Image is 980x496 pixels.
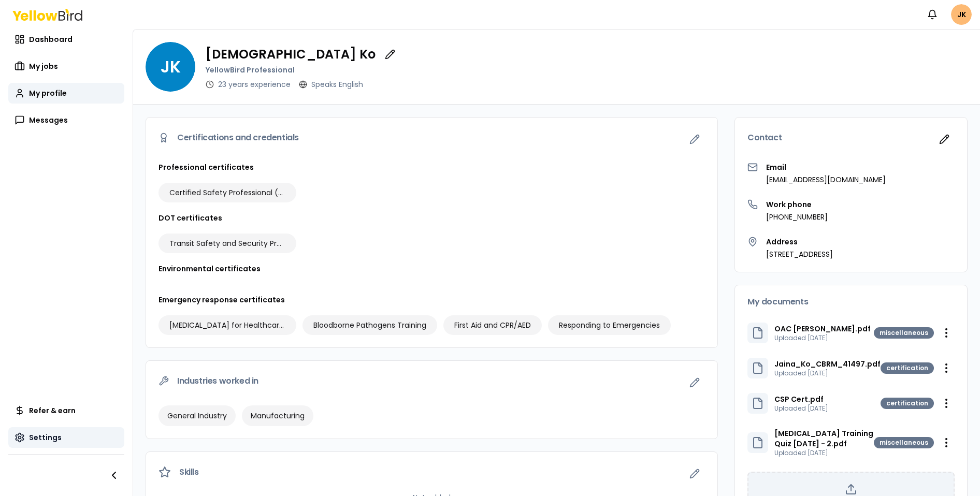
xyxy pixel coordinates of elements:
div: miscellaneous [874,327,934,339]
span: My jobs [29,61,58,71]
h3: Environmental certificates [158,264,705,274]
div: First Aid and CPR/AED [443,315,542,335]
span: Transit Safety and Security Program (TSSP) [169,238,285,249]
span: Settings [29,432,62,443]
span: Bloodborne Pathogens Training [313,320,426,330]
span: JK [951,4,972,25]
a: Messages [8,110,124,130]
h3: Work phone [766,199,828,210]
div: miscellaneous [874,437,934,448]
p: [DEMOGRAPHIC_DATA] Ko [206,48,376,61]
div: certification [881,398,934,409]
a: Settings [8,427,124,448]
p: Uploaded [DATE] [774,334,871,342]
span: [MEDICAL_DATA] for Healthcare Providers [169,320,285,330]
h3: Professional certificates [158,162,705,172]
span: JK [146,42,195,92]
a: My jobs [8,56,124,77]
div: Certified Safety Professional (CSP) [158,183,296,202]
a: Dashboard [8,29,124,50]
p: OAC [PERSON_NAME].pdf [774,324,871,334]
h3: Address [766,237,833,247]
span: Certifications and credentials [177,134,299,142]
h3: Email [766,162,886,172]
span: Contact [747,134,782,142]
span: My profile [29,88,67,98]
div: Transit Safety and Security Program (TSSP) [158,234,296,253]
span: My documents [747,298,808,306]
h3: Emergency response certificates [158,295,705,305]
a: Refer & earn [8,400,124,421]
div: Responding to Emergencies [548,315,671,335]
p: Jaina_Ko_CBRM_41497.pdf [774,359,881,369]
p: Speaks English [311,79,363,90]
p: CSP Cert.pdf [774,394,828,404]
p: [STREET_ADDRESS] [766,249,833,259]
span: Responding to Emergencies [559,320,660,330]
p: [EMAIL_ADDRESS][DOMAIN_NAME] [766,174,886,185]
span: Industries worked in [177,377,258,385]
div: General Industry [158,405,236,426]
span: Dashboard [29,34,73,45]
div: Bloodborne Pathogens Training [302,315,437,335]
span: Certified Safety Professional (CSP) [169,187,285,198]
p: [MEDICAL_DATA] Training Quiz [DATE] - 2.pdf [774,428,874,449]
p: YellowBird Professional [206,65,400,75]
div: Basic Life Support for Healthcare Providers [158,315,296,335]
span: First Aid and CPR/AED [454,320,531,330]
p: Uploaded [DATE] [774,369,881,377]
a: My profile [8,83,124,104]
span: Messages [29,115,68,125]
div: Manufacturing [242,405,313,426]
div: certification [881,362,934,374]
h3: DOT certificates [158,213,705,223]
p: Uploaded [DATE] [774,449,874,457]
span: General Industry [167,411,227,421]
p: [PHONE_NUMBER] [766,212,828,222]
span: Manufacturing [251,411,305,421]
span: Skills [179,468,199,476]
p: Uploaded [DATE] [774,404,828,413]
span: Refer & earn [29,405,76,416]
p: 23 years experience [218,79,291,90]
